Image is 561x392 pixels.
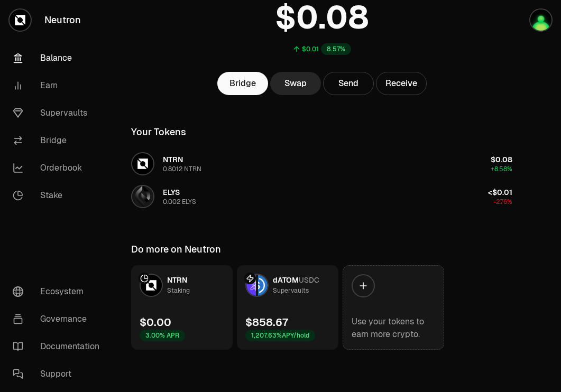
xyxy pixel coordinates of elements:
[4,154,114,182] a: Orderbook
[323,72,374,95] button: Send
[125,148,519,180] button: NTRN LogoNTRN0.8012 NTRN$0.08+8.58%
[343,265,444,350] a: Use your tokens to earn more crypto.
[140,330,185,341] div: 3.00% APR
[245,315,288,330] div: $858.67
[4,305,114,333] a: Governance
[4,182,114,209] a: Stake
[163,198,196,206] div: 0.002 ELYS
[245,330,315,341] div: 1,207.63% APY/hold
[131,125,186,139] div: Your Tokens
[4,44,114,72] a: Balance
[237,265,338,350] a: dATOM LogoUSDC LogodATOMUSDCSupervaults$858.671,207.63%APY/hold
[491,165,512,173] span: +8.58%
[125,181,519,212] button: ELYS LogoELYS0.002 ELYS<$0.01-2.76%
[163,188,180,197] span: ELYS
[488,188,512,197] span: <$0.01
[4,72,114,99] a: Earn
[302,45,319,53] div: $0.01
[530,10,551,31] img: Atom Staking
[167,285,190,296] div: Staking
[132,153,153,174] img: NTRN Logo
[132,186,153,207] img: ELYS Logo
[4,360,114,388] a: Support
[270,72,321,95] a: Swap
[4,278,114,305] a: Ecosystem
[217,72,268,95] a: Bridge
[140,315,171,330] div: $0.00
[4,99,114,127] a: Supervaults
[141,275,162,296] img: NTRN Logo
[273,285,309,296] div: Supervaults
[376,72,427,95] button: Receive
[491,155,512,164] span: $0.08
[299,275,319,285] span: USDC
[167,275,187,285] span: NTRN
[131,265,233,350] a: NTRN LogoNTRNStaking$0.003.00% APR
[258,275,268,296] img: USDC Logo
[352,315,435,341] div: Use your tokens to earn more crypto.
[246,275,256,296] img: dATOM Logo
[4,333,114,360] a: Documentation
[131,242,221,257] div: Do more on Neutron
[163,155,183,164] span: NTRN
[493,198,512,206] span: -2.76%
[4,127,114,154] a: Bridge
[321,43,351,55] div: 8.57%
[163,165,201,173] div: 0.8012 NTRN
[273,275,299,285] span: dATOM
